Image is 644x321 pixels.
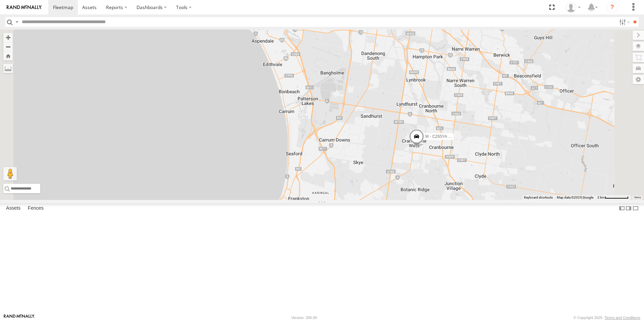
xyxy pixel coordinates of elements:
[632,203,639,213] label: Hide Summary Table
[4,314,35,321] a: Visit our Website
[7,5,42,10] img: rand-logo.svg
[595,195,631,200] button: Map Scale: 2 km per 67 pixels
[24,204,47,213] label: Fences
[291,316,317,320] div: Version: 306.00
[619,203,625,213] label: Dock Summary Table to the Left
[3,51,13,60] button: Zoom Home
[3,33,13,42] button: Zoom in
[563,2,583,12] div: Tye Clark
[634,196,641,199] a: Terms (opens in new tab)
[524,195,553,200] button: Keyboard shortcuts
[616,17,631,27] label: Search Filter Options
[557,196,593,199] span: Map data ©2025 Google
[425,135,484,139] span: M - CZ65YA - [PERSON_NAME]
[3,167,17,180] button: Drag Pegman onto the map to open Street View
[3,42,13,51] button: Zoom out
[605,316,640,320] a: Terms and Conditions
[597,196,605,199] span: 2 km
[607,2,618,13] i: ?
[14,17,19,27] label: Search Query
[625,203,632,213] label: Dock Summary Table to the Right
[3,204,24,213] label: Assets
[574,316,640,320] div: © Copyright 2025 -
[633,75,644,84] label: Map Settings
[3,64,13,73] label: Measure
